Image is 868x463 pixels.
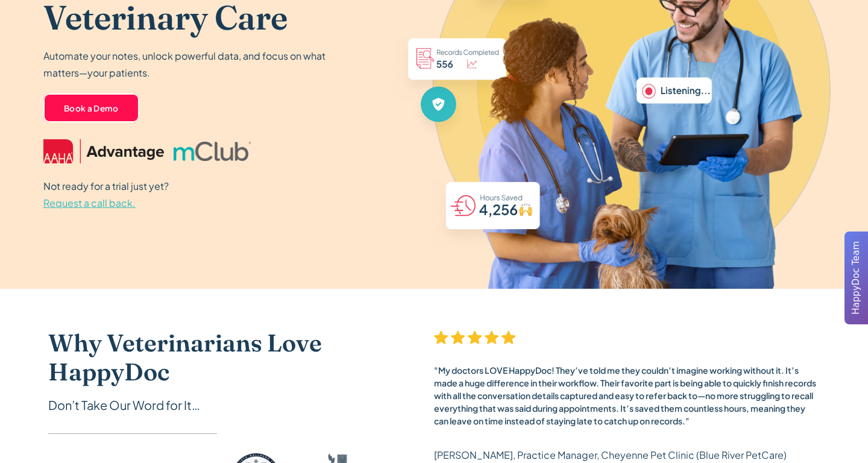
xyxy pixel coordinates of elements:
[43,178,169,212] p: Not ready for a trial just yet?
[43,93,139,122] a: Book a Demo
[434,446,787,463] p: [PERSON_NAME], Practice Manager, Cheyenne Pet Clinic (Blue River PetCare)
[48,328,386,386] h2: Why Veterinarians Love HappyDoc
[48,395,386,414] div: Don’t Take Our Word for It…
[43,197,136,209] span: Request a call back.
[43,139,164,163] img: AAHA Advantage logo
[43,48,333,81] p: Automate your notes, unlock powerful data, and focus on what matters—your patients.
[434,364,820,427] div: "My doctors LOVE HappyDoc! They’ve told me they couldn’t imagine working without it. It’s made a ...
[174,142,251,161] img: mclub logo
